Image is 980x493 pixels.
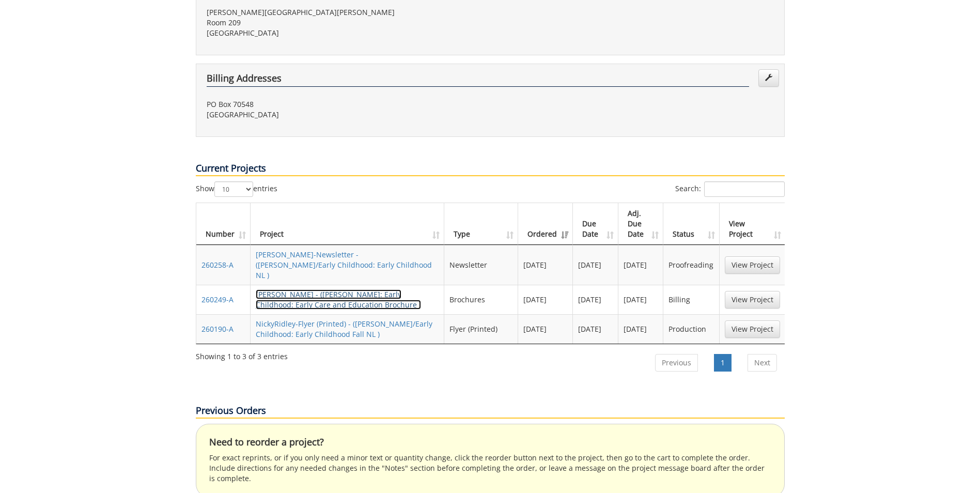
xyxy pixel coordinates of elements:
a: 260258-A [201,260,234,270]
th: Project: activate to sort column ascending [251,203,445,245]
td: [DATE] [618,285,664,314]
a: 260190-A [201,324,234,334]
a: Edit Addresses [758,69,779,87]
a: [PERSON_NAME] - ([PERSON_NAME]: Early Childhood: Early Care and Education Brochure ) [256,289,421,310]
a: 260249-A [201,295,234,304]
td: Billing [663,285,719,314]
p: Previous Orders [196,404,785,419]
th: Ordered: activate to sort column ascending [518,203,573,245]
p: [GEOGRAPHIC_DATA] [207,110,483,120]
input: Search: [704,181,785,197]
th: Due Date: activate to sort column ascending [573,203,618,245]
h4: Need to reorder a project? [209,437,771,448]
p: For exact reprints, or if you only need a minor text or quantity change, click the reorder button... [209,453,771,484]
p: Room 209 [207,18,483,28]
td: [DATE] [618,314,664,344]
a: View Project [725,256,780,274]
th: View Project: activate to sort column ascending [720,203,785,245]
td: Proofreading [663,245,719,285]
td: Flyer (Printed) [444,314,518,344]
td: [DATE] [518,285,573,314]
th: Status: activate to sort column ascending [663,203,719,245]
td: [DATE] [618,245,664,285]
label: Search: [675,181,785,197]
a: View Project [725,291,780,309]
th: Adj. Due Date: activate to sort column ascending [618,203,664,245]
p: [GEOGRAPHIC_DATA] [207,28,483,38]
td: Production [663,314,719,344]
select: Showentries [214,181,253,197]
a: 1 [714,354,732,372]
h4: Billing Addresses [207,73,749,87]
td: [DATE] [573,285,618,314]
th: Type: activate to sort column ascending [444,203,518,245]
a: View Project [725,320,780,338]
th: Number: activate to sort column ascending [196,203,251,245]
a: [PERSON_NAME]-Newsletter - ([PERSON_NAME]/Early Childhood: Early Childhood NL ) [256,250,432,280]
p: PO Box 70548 [207,99,483,110]
a: Next [748,354,777,372]
td: [DATE] [573,314,618,344]
a: NickyRidley-Flyer (Printed) - ([PERSON_NAME]/Early Childhood: Early Childhood Fall NL ) [256,319,432,339]
td: [DATE] [518,314,573,344]
p: [PERSON_NAME][GEOGRAPHIC_DATA][PERSON_NAME] [207,7,483,18]
a: Previous [655,354,698,372]
td: Newsletter [444,245,518,285]
td: [DATE] [518,245,573,285]
div: Showing 1 to 3 of 3 entries [196,347,288,362]
td: Brochures [444,285,518,314]
label: Show entries [196,181,277,197]
td: [DATE] [573,245,618,285]
p: Current Projects [196,162,785,176]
